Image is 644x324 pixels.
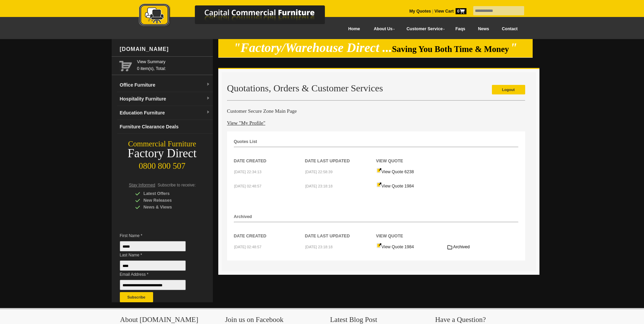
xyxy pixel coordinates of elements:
[206,110,210,114] img: dropdown
[120,292,153,302] button: Subscribe
[206,96,210,101] img: dropdown
[376,245,414,249] a: View Quote 1984
[117,120,213,134] a: Furniture Clearance Deals
[510,41,517,55] em: "
[234,214,252,219] strong: Archived
[117,92,213,106] a: Hospitality Furnituredropdown
[435,9,466,14] strong: View Cart
[305,222,376,239] th: Date Last Updated
[129,183,155,187] span: Stay Informed
[234,170,262,174] small: [DATE] 22:34:13
[137,58,210,71] span: 0 item(s), Total:
[234,139,257,144] strong: Quotes List
[135,190,200,197] div: Latest Offers
[120,260,186,271] input: Last Name *
[120,280,186,290] input: Email Address *
[376,168,382,173] img: Quote-icon
[234,41,392,55] em: "Factory/Warehouse Direct ...
[492,85,525,94] a: Logout
[206,83,210,87] img: dropdown
[376,184,414,188] a: View Quote 1984
[227,120,265,126] a: View "My Profile"
[117,78,213,92] a: Office Furnituredropdown
[234,147,305,164] th: Date Created
[234,245,262,249] small: [DATE] 02:48:57
[495,21,524,37] a: Contact
[376,147,447,164] th: View Quote
[120,3,358,30] a: Capital Commercial Furniture Logo
[227,108,525,114] h4: Customer Secure Zone Main Page
[112,149,213,158] div: Factory Direct
[453,245,470,249] span: Archived
[234,222,305,239] th: Date Created
[472,21,495,37] a: News
[376,222,447,239] th: View Quote
[376,243,382,248] img: Quote-icon
[456,8,466,14] span: 0
[449,21,472,37] a: Faqs
[120,241,186,251] input: First Name *
[120,3,358,28] img: Capital Commercial Furniture Logo
[112,158,213,171] div: 0800 800 507
[120,271,196,278] span: Email Address *
[117,39,213,59] div: [DOMAIN_NAME]
[135,204,200,211] div: News & Views
[399,21,449,37] a: Customer Service
[305,147,376,164] th: Date Last Updated
[305,184,333,188] small: [DATE] 23:18:18
[120,232,196,239] span: First Name *
[135,197,200,204] div: New Releases
[117,106,213,120] a: Education Furnituredropdown
[376,182,382,187] img: Quote-icon
[227,83,525,93] h2: Quotations, Orders & Customer Services
[392,44,509,54] span: Saving You Both Time & Money
[376,169,414,174] a: View Quote 6238
[158,183,196,187] span: Subscribe to receive:
[409,9,431,14] a: My Quotes
[305,245,333,249] small: [DATE] 23:18:18
[120,252,196,258] span: Last Name *
[137,58,210,65] a: View Summary
[433,9,466,14] a: View Cart0
[305,170,333,174] small: [DATE] 22:58:39
[112,139,213,149] div: Commercial Furniture
[234,184,262,188] small: [DATE] 02:48:57
[366,21,399,37] a: About Us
